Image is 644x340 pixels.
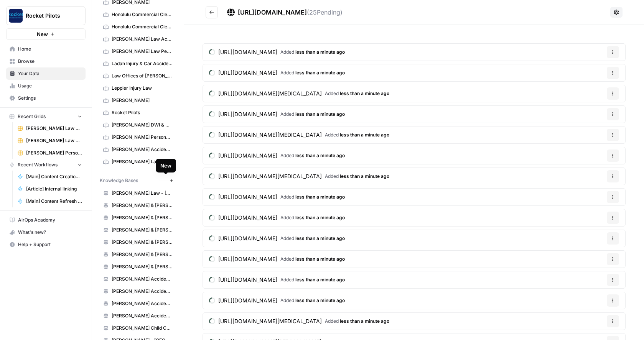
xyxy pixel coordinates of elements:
[203,209,351,226] a: [URL][DOMAIN_NAME]Added less than a minute ago
[295,194,345,200] span: less than a minute ago
[203,44,351,61] a: [URL][DOMAIN_NAME]Added less than a minute ago
[18,70,82,77] span: Your Data
[112,146,173,153] span: [PERSON_NAME] Accident Attorneys
[6,159,86,171] button: Recent Workflows
[112,134,173,141] span: [PERSON_NAME] Personal Injury & Car Accident Lawyer
[6,111,86,122] button: Recent Grids
[26,173,82,180] span: [Main] Content Creation Brief
[218,90,322,97] span: [URL][DOMAIN_NAME][MEDICAL_DATA]
[203,64,351,81] a: [URL][DOMAIN_NAME]Added less than a minute ago
[203,230,351,247] a: [URL][DOMAIN_NAME]Added less than a minute ago
[112,11,173,18] span: Honolulu Commercial Cleaning
[6,28,86,40] button: New
[112,300,173,307] span: [PERSON_NAME] Accident Attorneys - [GEOGRAPHIC_DATA]
[26,198,82,205] span: [Main] Content Refresh Article
[14,195,86,207] a: [Main] Content Refresh Article
[100,45,176,57] a: [PERSON_NAME] Law Personal Injury & Car Accident Lawyer
[100,310,176,322] a: [PERSON_NAME] Accident Attorneys - [PERSON_NAME]
[112,122,173,128] span: [PERSON_NAME] DWI & Criminal Defense Lawyers
[112,23,173,30] span: Honolulu Commercial Cleaning
[112,325,173,332] span: [PERSON_NAME] Child Custody & Divorce Lawyers - [GEOGRAPHIC_DATA]
[280,152,345,159] span: Added
[100,107,176,119] a: Rocket Pilots
[100,273,176,285] a: [PERSON_NAME] Accident Attorneys - [GEOGRAPHIC_DATA]
[218,255,277,263] span: [URL][DOMAIN_NAME]
[112,36,173,43] span: [PERSON_NAME] Law Accident Attorneys
[100,248,176,261] a: [PERSON_NAME] & [PERSON_NAME]
[203,106,351,123] a: [URL][DOMAIN_NAME]Added less than a minute ago
[218,110,277,118] span: [URL][DOMAIN_NAME]
[6,214,86,226] a: AirOps Academy
[218,193,277,201] span: [URL][DOMAIN_NAME]
[203,189,351,205] a: [URL][DOMAIN_NAME]Added less than a minute ago
[18,161,58,168] span: Recent Workflows
[295,256,345,262] span: less than a minute ago
[340,318,389,324] span: less than a minute ago
[6,238,86,251] button: Help + Support
[6,226,86,238] button: What's new?
[18,58,82,65] span: Browse
[6,55,86,67] a: Browse
[112,263,173,270] span: [PERSON_NAME] & [PERSON_NAME] - [GEOGRAPHIC_DATA][PERSON_NAME]
[9,9,23,23] img: Rocket Pilots Logo
[280,297,345,304] span: Added
[112,60,173,67] span: Ladah Injury & Car Accident Lawyers [GEOGRAPHIC_DATA]
[100,297,176,310] a: [PERSON_NAME] Accident Attorneys - [GEOGRAPHIC_DATA]
[14,171,86,183] a: [Main] Content Creation Brief
[26,125,82,132] span: [PERSON_NAME] Law Firm
[100,285,176,297] a: [PERSON_NAME] Accident Attorneys - League City
[100,119,176,131] a: [PERSON_NAME] DWI & Criminal Defense Lawyers
[295,297,345,303] span: less than a minute ago
[100,21,176,33] a: Honolulu Commercial Cleaning
[100,131,176,143] a: [PERSON_NAME] Personal Injury & Car Accident Lawyer
[26,186,82,192] span: [Article] Internal linking
[295,49,345,55] span: less than a minute ago
[203,147,351,164] a: [URL][DOMAIN_NAME]Added less than a minute ago
[14,183,86,195] a: [Article] Internal linking
[100,322,176,334] a: [PERSON_NAME] Child Custody & Divorce Lawyers - [GEOGRAPHIC_DATA]
[100,212,176,224] a: [PERSON_NAME] & [PERSON_NAME] - Florissant
[218,235,277,242] span: [URL][DOMAIN_NAME]
[280,235,345,242] span: Added
[238,8,307,16] span: [URL][DOMAIN_NAME]
[203,168,395,185] a: [URL][DOMAIN_NAME][MEDICAL_DATA]Added less than a minute ago
[100,143,176,156] a: [PERSON_NAME] Accident Attorneys
[112,158,173,165] span: [PERSON_NAME] Law Personal Injury & Car Accident Lawyers
[18,95,82,102] span: Settings
[112,190,173,197] span: [PERSON_NAME] Law - [GEOGRAPHIC_DATA]
[280,214,345,221] span: Added
[100,156,176,168] a: [PERSON_NAME] Law Personal Injury & Car Accident Lawyers
[218,297,277,304] span: [URL][DOMAIN_NAME]
[218,131,322,139] span: [URL][DOMAIN_NAME][MEDICAL_DATA]
[112,276,173,283] span: [PERSON_NAME] Accident Attorneys - [GEOGRAPHIC_DATA]
[218,317,322,325] span: [URL][DOMAIN_NAME][MEDICAL_DATA]
[340,90,389,96] span: less than a minute ago
[203,85,395,102] a: [URL][DOMAIN_NAME][MEDICAL_DATA]Added less than a minute ago
[112,239,173,246] span: [PERSON_NAME] & [PERSON_NAME] - JC
[14,122,86,135] a: [PERSON_NAME] Law Firm
[325,173,389,180] span: Added
[37,30,48,38] span: New
[6,92,86,104] a: Settings
[100,187,176,199] a: [PERSON_NAME] Law - [GEOGRAPHIC_DATA]
[14,135,86,147] a: [PERSON_NAME] Law Accident Attorneys
[6,67,86,80] a: Your Data
[26,12,72,20] span: Rocket Pilots
[218,69,277,77] span: [URL][DOMAIN_NAME]
[26,149,82,156] span: [PERSON_NAME] Personal Injury & Car Accident Lawyers
[203,251,351,268] a: [URL][DOMAIN_NAME]Added less than a minute ago
[100,33,176,45] a: [PERSON_NAME] Law Accident Attorneys
[218,214,277,222] span: [URL][DOMAIN_NAME]
[100,94,176,107] a: [PERSON_NAME]
[203,292,351,309] a: [URL][DOMAIN_NAME]Added less than a minute ago
[325,318,389,325] span: Added
[112,72,173,79] span: Law Offices of [PERSON_NAME]
[112,251,173,258] span: [PERSON_NAME] & [PERSON_NAME]
[26,137,82,144] span: [PERSON_NAME] Law Accident Attorneys
[112,227,173,233] span: [PERSON_NAME] & [PERSON_NAME] - Independence
[206,6,218,18] button: Go back
[18,217,82,223] span: AirOps Academy
[112,202,173,209] span: [PERSON_NAME] & [PERSON_NAME] - [US_STATE]
[203,126,395,143] a: [URL][DOMAIN_NAME][MEDICAL_DATA]Added less than a minute ago
[295,153,345,158] span: less than a minute ago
